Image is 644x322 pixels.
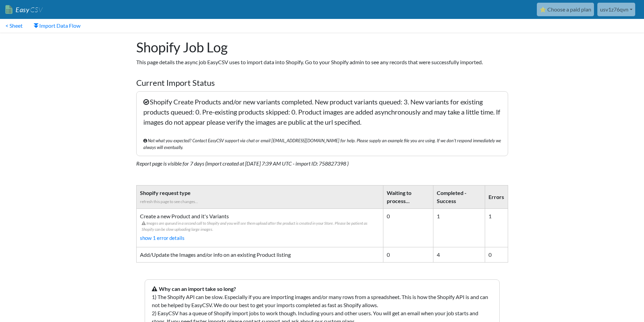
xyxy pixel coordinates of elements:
h4: Current Import Status [136,78,508,88]
strong: Why can an import take so long? [159,286,236,292]
td: 0 [485,247,508,262]
th: Completed - Success [433,185,485,208]
td: 4 [433,247,485,262]
span: Not what you expected? Contact EasyCSV support via chat or email [EMAIL_ADDRESS][DOMAIN_NAME] for... [143,137,501,151]
td: 1 [485,208,508,247]
td: 1 [433,208,485,247]
td: Create a new Product and it's Variants [136,208,383,247]
td: Add/Update the Images and/or info on an existing Product listing [136,247,383,262]
p: Report page is visible for 7 days (import created at [DATE] 7:39 AM UTC - import ID: 758827398 ) [136,159,508,168]
th: Errors [485,185,508,208]
h1: Shopify Job Log [136,39,508,55]
span: Images are queued in a second call to Shopify and you will see them upload after the product is c... [142,220,380,232]
a: show 1 error details [140,232,380,244]
th: Waiting to process... [383,185,433,208]
a: Import Data Flow [28,19,86,32]
a: EasyCSV [5,3,43,17]
span: refresh this page to see changes... [140,199,198,204]
a: ⭐ Choose a paid plan [537,3,594,16]
span: CSV [29,5,43,14]
p: This page details the async job EasyCSV uses to import data into Shopify. Go to your Shopify admi... [136,58,508,66]
td: 0 [383,247,433,262]
p: Shopify Create Products and/or new variants completed. New product variants queued: 3. New varian... [136,91,508,156]
td: 0 [383,208,433,247]
th: Shopify request type [136,185,383,208]
iframe: chat widget [616,295,637,315]
a: usv1z76qvn [597,3,635,16]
